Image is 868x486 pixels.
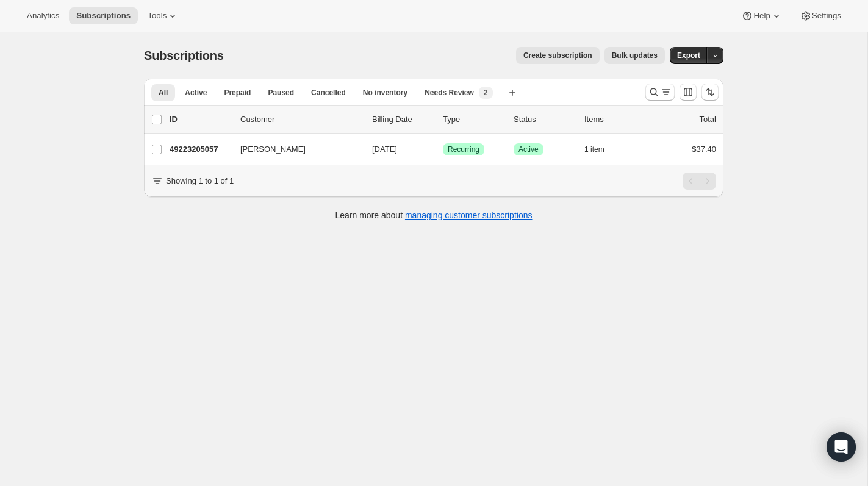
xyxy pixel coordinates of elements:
[405,210,533,220] a: managing customer subscriptions
[170,143,231,155] p: 49223205057
[692,145,716,154] span: $37.40
[224,88,251,98] span: Prepaid
[144,49,224,62] span: Subscriptions
[311,88,346,98] span: Cancelled
[514,113,575,126] p: Status
[604,47,665,64] button: Bulk updates
[170,113,716,126] div: IDCustomerBilling DateTypeStatusItemsTotal
[372,113,433,126] p: Billing Date
[185,88,207,98] span: Active
[503,84,522,101] button: Create new view
[484,88,488,98] span: 2
[677,51,700,60] span: Export
[584,145,604,154] span: 1 item
[148,11,167,21] span: Tools
[425,88,474,98] span: Needs Review
[20,7,66,24] button: Analytics
[753,11,770,21] span: Help
[233,140,355,159] button: [PERSON_NAME]
[372,145,397,154] span: [DATE]
[645,84,675,101] button: Search and filter results
[443,113,504,126] div: Type
[69,7,138,24] button: Subscriptions
[159,88,168,98] span: All
[170,141,716,158] div: 49223205057[PERSON_NAME][DATE]SuccessRecurringSuccessActive1 item$37.40
[680,84,697,101] button: Customize table column order and visibility
[812,11,841,21] span: Settings
[827,432,856,462] div: Open Intercom Messenger
[584,141,618,158] button: 1 item
[268,88,294,98] span: Paused
[523,51,592,60] span: Create subscription
[240,113,362,126] p: Customer
[683,173,716,190] nav: Pagination
[448,145,479,154] span: Recurring
[240,143,306,155] span: [PERSON_NAME]
[670,47,708,64] button: Export
[701,84,719,101] button: Sort the results
[140,7,186,24] button: Tools
[363,88,407,98] span: No inventory
[516,47,600,64] button: Create subscription
[700,113,716,126] p: Total
[734,7,789,24] button: Help
[335,209,533,221] p: Learn more about
[27,11,59,21] span: Analytics
[76,11,131,21] span: Subscriptions
[518,145,539,154] span: Active
[612,51,658,60] span: Bulk updates
[166,175,234,187] p: Showing 1 to 1 of 1
[170,113,231,126] p: ID
[584,113,645,126] div: Items
[792,7,848,24] button: Settings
